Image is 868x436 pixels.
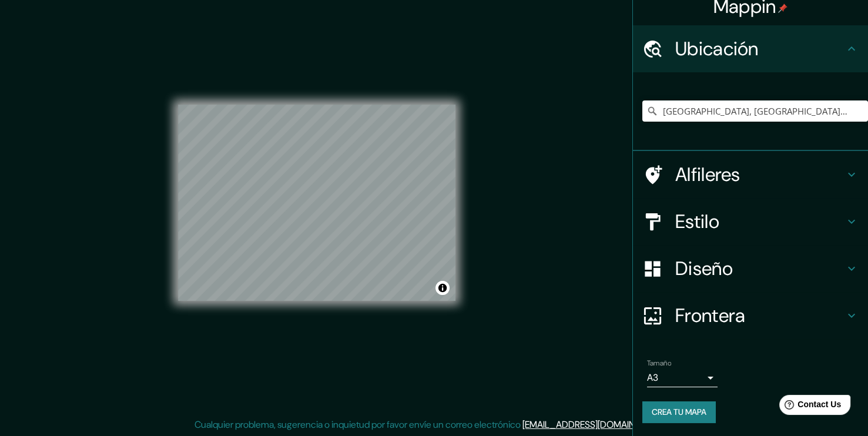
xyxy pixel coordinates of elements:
canvas: Map [178,105,455,301]
label: Tamaño [647,358,671,368]
div: Ubicación [633,25,868,72]
iframe: Help widget launcher [763,390,855,423]
div: A3 [647,368,718,387]
div: Alfileres [633,151,868,198]
div: Diseño [633,245,868,292]
h4: Frontera [675,304,844,327]
button: Crea tu mapa [642,401,716,423]
h4: Diseño [675,257,844,280]
div: Estilo [633,198,868,245]
p: Cualquier problema, sugerencia o inquietud por favor envíe un correo electrónico . [195,418,669,432]
h4: Alfileres [675,163,844,186]
img: pin-icon.png [778,4,787,13]
h4: Estilo [675,210,844,233]
a: [EMAIL_ADDRESS][DOMAIN_NAME] [522,418,668,431]
h4: Ubicación [675,37,844,61]
button: Toggle attribution [435,281,450,295]
div: Frontera [633,292,868,339]
input: Pick your city or area [642,100,868,122]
